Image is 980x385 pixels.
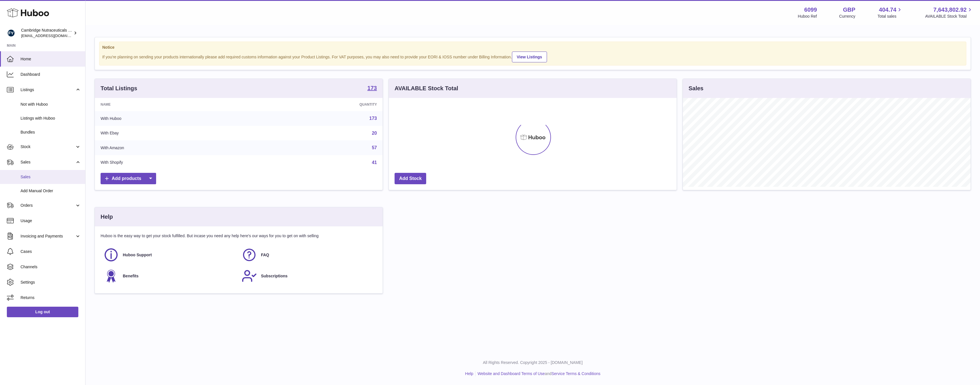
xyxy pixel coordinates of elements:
[804,6,817,14] strong: 6099
[395,173,426,185] a: Add Stock
[369,116,377,121] a: 173
[689,85,703,92] h3: Sales
[101,233,377,239] p: Huboo is the easy way to get your stock fulfilled. But incase you need any help here's our ways f...
[95,111,252,126] td: With Huboo
[7,29,15,37] img: huboo@camnutra.com
[372,145,377,150] a: 57
[21,249,81,254] span: Cases
[21,28,72,38] div: Cambridge Nutraceuticals Ltd
[877,14,903,19] span: Total sales
[101,173,156,185] a: Add products
[512,52,547,62] a: View Listings
[242,268,374,284] a: Subscriptions
[465,371,473,376] a: Help
[21,203,75,208] span: Orders
[21,280,81,285] span: Settings
[372,131,377,136] a: 20
[925,6,973,19] a: 7,643,802.92 AVAILABLE Stock Total
[367,85,377,91] strong: 173
[102,51,963,62] div: If you're planning on sending your products internationally please add required customs informati...
[95,155,252,170] td: With Shopify
[90,360,975,365] p: All Rights Reserved. Copyright 2025 - [DOMAIN_NAME]
[261,273,287,279] span: Subscriptions
[839,14,856,19] div: Currency
[21,102,81,107] span: Not with Huboo
[21,56,81,62] span: Home
[21,295,81,300] span: Returns
[798,14,817,19] div: Huboo Ref
[21,234,75,239] span: Invoicing and Payments
[21,116,81,121] span: Listings with Huboo
[21,144,75,150] span: Stock
[477,371,545,376] a: Website and Dashboard Terms of Use
[103,247,236,263] a: Huboo Support
[21,87,75,93] span: Listings
[21,130,81,135] span: Bundles
[843,6,855,14] strong: GBP
[101,85,137,92] h3: Total Listings
[102,45,963,50] strong: Notice
[879,6,896,14] span: 404.74
[933,6,967,14] span: 7,643,802.92
[103,268,236,284] a: Benefits
[21,33,84,38] span: [EMAIL_ADDRESS][DOMAIN_NAME]
[95,140,252,155] td: With Amazon
[925,14,973,19] span: AVAILABLE Stock Total
[475,371,600,376] li: and
[7,307,78,317] a: Log out
[395,85,458,92] h3: AVAILABLE Stock Total
[552,371,601,376] a: Service Terms & Conditions
[95,98,252,111] th: Name
[367,85,377,92] a: 173
[123,273,138,279] span: Benefits
[261,252,269,258] span: FAQ
[21,174,81,180] span: Sales
[252,98,383,111] th: Quantity
[877,6,903,19] a: 404.74 Total sales
[21,159,75,165] span: Sales
[21,218,81,224] span: Usage
[242,247,374,263] a: FAQ
[21,188,81,194] span: Add Manual Order
[21,72,81,77] span: Dashboard
[21,264,81,270] span: Channels
[101,213,113,221] h3: Help
[123,252,152,258] span: Huboo Support
[95,126,252,141] td: With Ebay
[372,160,377,165] a: 41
